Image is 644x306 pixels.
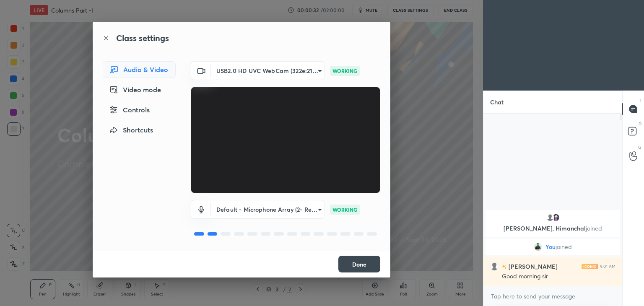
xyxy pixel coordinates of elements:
[491,225,615,232] p: [PERSON_NAME], Himanchal
[490,262,499,271] img: default.png
[556,244,572,250] span: joined
[332,67,357,75] p: WORKING
[211,200,325,219] div: USB2.0 HD UVC WebCam (322e:210e)
[639,121,641,127] p: D
[545,244,556,250] span: You
[116,32,169,44] h2: Class settings
[103,81,176,98] div: Video mode
[546,213,554,222] img: default.png
[534,243,542,251] img: 963340471ff5441e8619d0a0448153d9.jpg
[502,265,507,269] img: no-rating-badge.077c3623.svg
[639,97,641,104] p: T
[638,144,641,150] p: G
[507,262,558,271] h6: [PERSON_NAME]
[211,61,325,80] div: USB2.0 HD UVC WebCam (322e:210e)
[483,208,622,286] div: grid
[103,61,176,78] div: Audio & Video
[586,224,602,232] span: joined
[600,264,615,269] div: 9:01 AM
[103,122,176,138] div: Shortcuts
[103,101,176,118] div: Controls
[552,213,560,222] img: 0423172f494842abb1d7edc79a881fd9.jpg
[502,272,615,281] div: Good morning sir
[582,264,598,269] img: iconic-light.a09c19a4.png
[332,206,357,213] p: WORKING
[338,256,380,272] button: Done
[483,91,510,113] p: Chat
